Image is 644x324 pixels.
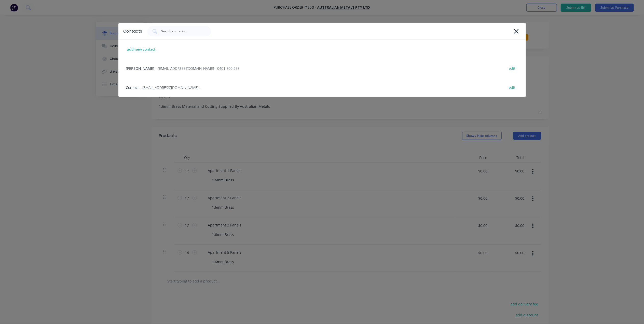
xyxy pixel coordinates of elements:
[506,84,518,91] div: edit
[161,29,203,34] input: Search contacts...
[140,85,201,90] span: - [EMAIL_ADDRESS][DOMAIN_NAME] -
[506,64,518,72] div: edit
[125,45,158,53] div: add new contact
[118,59,526,78] div: [PERSON_NAME]
[124,28,142,34] div: Contacts
[156,66,240,71] span: - [EMAIL_ADDRESS][DOMAIN_NAME] - 0401 800 263
[118,78,526,97] div: Contact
